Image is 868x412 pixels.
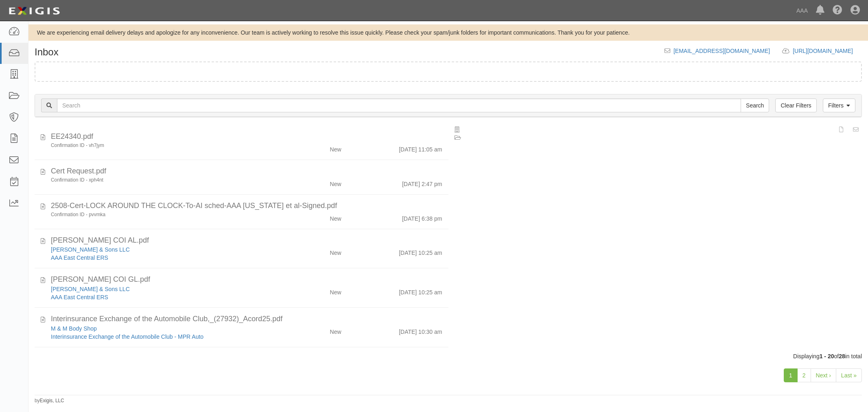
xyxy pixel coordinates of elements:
a: Interinsurance Exchange of the Automobile Club - MPR Auto [51,333,203,340]
div: New [330,245,341,257]
input: Search [741,99,769,112]
div: AAA East Central ERS [51,254,274,262]
div: AAA East Central ERS [51,293,274,301]
div: Confirmation ID - vh7jym [51,142,274,149]
a: AAA East Central ERS [51,294,108,300]
a: [PERSON_NAME] & Sons LLC [51,246,130,253]
a: AAA East Central ERS [51,254,108,261]
a: Clear Filters [775,99,816,112]
div: Azar COI AL.pdf [51,235,442,246]
b: 1 - 20 [820,353,834,359]
a: M & M Body Shop [51,325,97,332]
div: Azar COI GL.pdf [51,274,442,285]
div: New [330,211,341,223]
b: 28 [839,353,845,359]
a: [PERSON_NAME] & Sons LLC [51,286,130,292]
a: Next › [811,368,836,382]
a: 2 [797,368,811,382]
a: Exigis, LLC [40,398,64,403]
input: Search [57,99,741,112]
div: [DATE] 10:30 am [399,324,442,336]
a: [EMAIL_ADDRESS][DOMAIN_NAME] [673,48,770,54]
div: Interinsurance Exchange of the Automobile Club - MPR Auto [51,333,274,341]
div: New [330,324,341,336]
div: EE24340.pdf [51,131,442,142]
div: We are experiencing email delivery delays and apologize for any inconvenience. Our team is active... [28,28,868,37]
div: Azar & Sons LLC [51,285,274,293]
i: Help Center - Complianz [833,6,842,15]
div: New [330,142,341,153]
div: Confirmation ID - xph4nt [51,177,274,184]
div: Azar & Sons LLC [51,245,274,254]
div: New [330,177,341,188]
h1: Inbox [35,47,59,57]
div: [DATE] 6:38 pm [402,211,442,223]
div: Interinsurance Exchange of the Automobile Club,_(27932)_Acord25.pdf [51,314,442,324]
a: [URL][DOMAIN_NAME] [793,48,862,54]
small: by [35,397,64,404]
a: AAA [792,2,812,19]
a: 1 [784,368,798,382]
div: M & M Body Shop [51,324,274,333]
a: Filters [823,99,855,112]
div: Cert Request.pdf [51,166,442,177]
div: [DATE] 2:47 pm [402,177,442,188]
div: Confirmation ID - pvvmka [51,211,274,218]
div: [DATE] 10:25 am [399,285,442,296]
div: New [330,285,341,296]
a: Last » [836,368,862,382]
div: [DATE] 11:05 am [399,142,442,153]
img: logo-5460c22ac91f19d4615b14bd174203de0afe785f0fc80cf4dbbc73dc1793850b.png [6,4,62,18]
div: [DATE] 10:25 am [399,245,442,257]
div: Displaying of in total [28,352,868,360]
div: 2508-Cert-LOCK AROUND THE CLOCK-To-AI sched-AAA New Mexico et al-Signed.pdf [51,201,442,211]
